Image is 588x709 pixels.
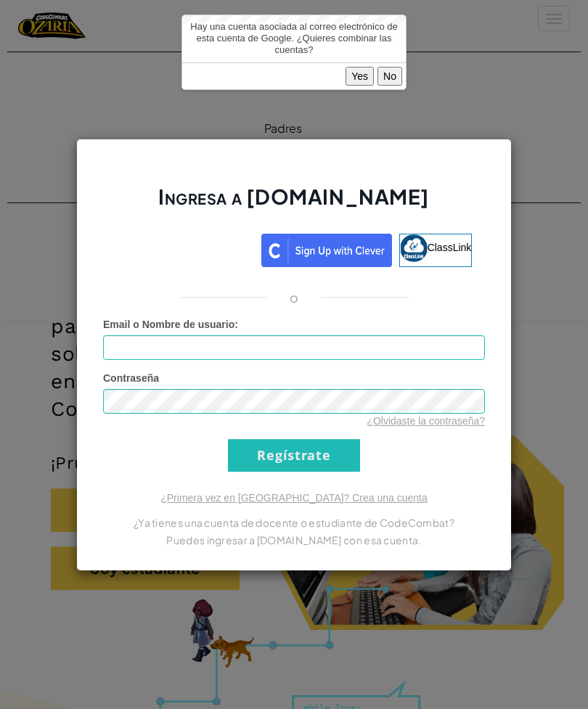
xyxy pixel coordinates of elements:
p: ¿Ya tienes una cuenta de docente o estudiante de CodeCombat? [103,514,485,531]
a: ¿Olvidaste la contraseña? [367,415,485,427]
input: Regístrate [228,439,360,472]
div: Acceder con Google. Se abre en una pestaña nueva [116,232,254,264]
img: classlink-logo-small.png [400,234,428,262]
img: clever_sso_button@2x.png [261,234,392,267]
span: Contraseña [103,372,159,384]
iframe: Botón de Acceder con Google [109,232,261,264]
h2: Ingresa a [DOMAIN_NAME] [103,183,485,225]
span: Email o Nombre de usuario [103,319,234,330]
label: : [103,317,238,332]
span: Hay una cuenta asociada al correo electrónico de esta cuenta de Google. ¿Quieres combinar las cue... [190,21,397,55]
button: Yes [346,67,374,86]
p: Puedes ingresar a [DOMAIN_NAME] con esa cuenta. [103,531,485,549]
a: ¿Primera vez en [GEOGRAPHIC_DATA]? Crea una cuenta [160,492,428,504]
span: ClassLink [428,241,472,253]
button: No [377,67,402,86]
p: o [290,289,298,306]
a: Acceder con Google. Se abre en una pestaña nueva [116,234,254,267]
